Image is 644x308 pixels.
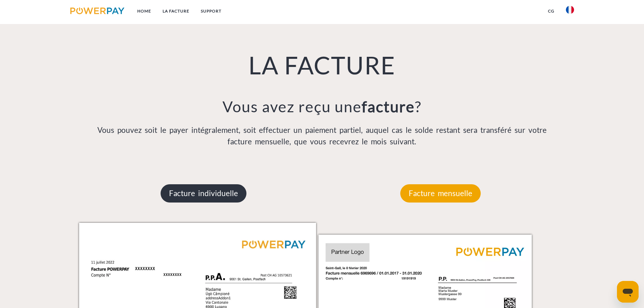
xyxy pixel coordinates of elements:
img: logo-powerpay.svg [70,7,125,14]
a: Home [132,5,157,17]
a: CG [542,5,560,17]
iframe: Bouton de lancement de la fenêtre de messagerie [617,281,639,303]
p: Vous pouvez soit le payer intégralement, soit effectuer un paiement partiel, auquel cas le solde ... [85,124,559,147]
p: Facture mensuelle [400,184,481,203]
h1: LA FACTURE [85,50,559,80]
b: facture [362,97,415,116]
a: LA FACTURE [157,5,195,17]
a: Support [195,5,227,17]
img: fr [566,6,574,14]
p: Facture individuelle [161,184,246,203]
h3: Vous avez reçu une ? [85,97,559,116]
